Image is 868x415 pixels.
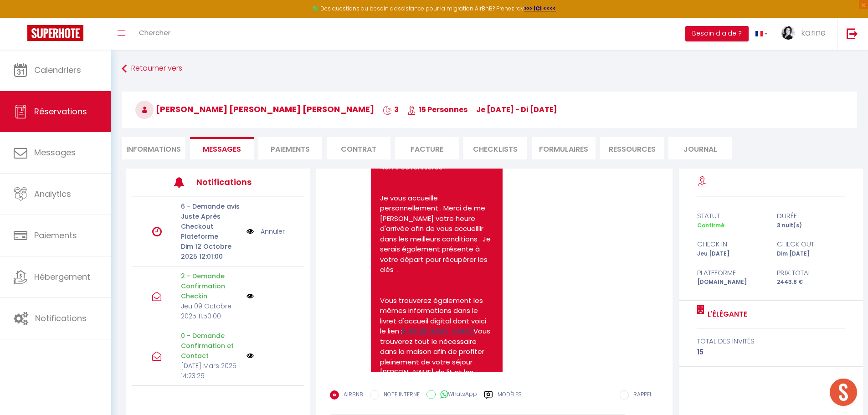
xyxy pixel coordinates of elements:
[34,106,87,117] span: Réservations
[34,147,76,158] span: Messages
[34,188,71,200] span: Analytics
[327,137,390,159] li: Contrat
[247,226,254,236] img: NO IMAGE
[181,241,241,261] p: Dim 12 Octobre 2025 12:01:00
[685,26,749,41] button: Besoin d'aide ?
[247,352,254,359] img: NO IMAGE
[122,61,857,77] a: Retourner vers
[691,278,771,287] div: [DOMAIN_NAME]
[771,267,851,278] div: Prix total
[181,301,241,321] p: Jeu 09 Octobre 2025 11:50:00
[132,18,177,50] a: Chercher
[258,137,322,159] li: Paiements
[697,336,845,347] div: total des invités
[181,331,241,361] p: 0 - Demande Confirmation et Contact
[847,28,858,39] img: logout
[436,390,477,400] label: WhatsApp
[691,267,771,278] div: Plateforme
[181,271,241,301] p: 2 - Demande Confirmation Checkin
[247,292,254,300] img: NO IMAGE
[691,210,771,221] div: statut
[691,239,771,250] div: check in
[35,313,87,324] span: Notifications
[196,172,268,192] h3: Notifications
[34,230,77,241] span: Paiements
[668,137,732,159] li: Journal
[34,64,81,76] span: Calendriers
[139,28,170,37] span: Chercher
[629,390,652,400] label: RAPPEL
[771,239,851,250] div: check out
[122,137,185,159] li: Informations
[532,137,596,159] li: FORMULAIRES
[261,226,285,236] a: Annuler
[704,309,747,320] a: L'élégante
[781,26,795,40] img: ...
[771,278,851,287] div: 2443.8 €
[463,137,527,159] li: CHECKLISTS
[524,5,556,12] a: >>> ICI <<<<
[697,221,724,229] span: Confirmé
[407,104,467,115] span: 15 Personnes
[379,390,420,400] label: NOTE INTERNE
[476,104,557,115] span: je [DATE] - di [DATE]
[383,104,399,115] span: 3
[498,390,522,406] label: Modèles
[339,390,363,400] label: AIRBNB
[27,25,83,41] img: Super Booking
[34,271,90,282] span: Hébergement
[771,250,851,258] div: Dim [DATE]
[771,210,851,221] div: durée
[181,201,241,241] p: 6 - Demande avis Juste Après Checkout Plateforme
[771,221,851,230] div: 3 nuit(s)
[697,347,845,358] div: 15
[203,144,241,154] span: Messages
[830,379,857,406] div: Ouvrir le chat
[402,326,473,336] a: [URL][DOMAIN_NAME]
[600,137,664,159] li: Ressources
[775,18,837,50] a: ... karine
[801,27,826,38] span: karine
[691,250,771,258] div: Jeu [DATE]
[181,361,241,381] p: [DATE] Mars 2025 14:23:29
[135,103,374,115] span: [PERSON_NAME] [PERSON_NAME] [PERSON_NAME]
[395,137,459,159] li: Facture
